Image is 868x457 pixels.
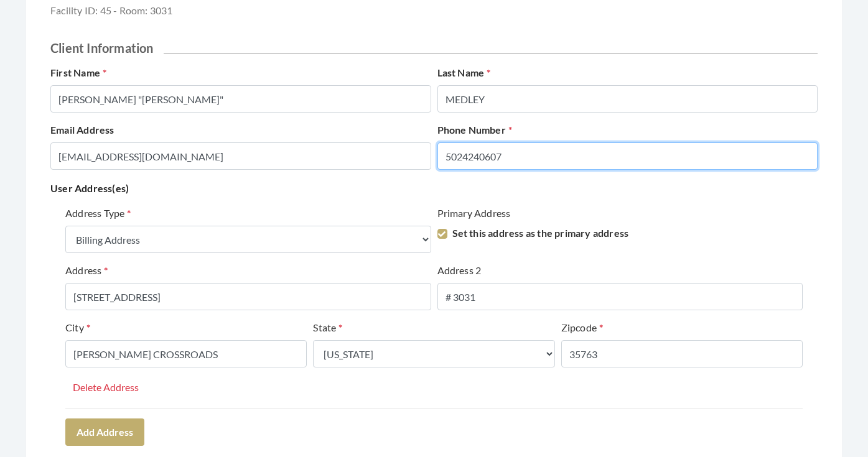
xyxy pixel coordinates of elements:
[50,3,670,18] span: Facility ID: 45 - Room: 3031
[50,85,431,113] input: Enter First Name
[437,206,511,221] label: Primary Address
[50,40,818,55] h2: Client Information
[65,340,307,367] input: City
[65,320,90,335] label: City
[437,122,513,137] label: Phone Number
[65,377,146,397] button: Delete Address
[65,206,131,221] label: Address Type
[437,142,818,170] input: Enter Phone Number
[437,283,803,310] input: Address 2
[437,226,629,241] label: Set this address as the primary address
[437,65,491,80] label: Last Name
[65,283,431,310] input: Address
[561,340,803,367] input: Zipcode
[65,263,108,278] label: Address
[313,320,342,335] label: State
[561,320,604,335] label: Zipcode
[65,418,144,446] button: Add Address
[50,122,114,137] label: Email Address
[437,85,818,113] input: Enter Last Name
[50,142,431,170] input: Enter Email Address
[50,65,106,80] label: First Name
[50,180,818,197] p: User Address(es)
[437,263,482,278] label: Address 2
